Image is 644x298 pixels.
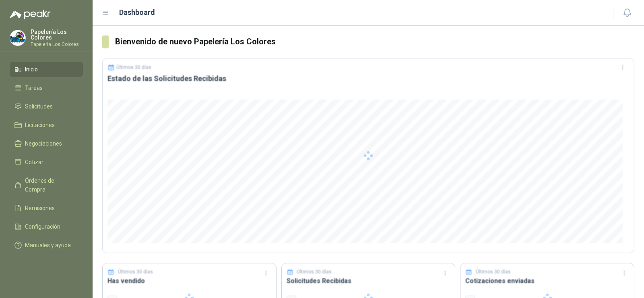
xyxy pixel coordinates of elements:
[119,7,155,18] h1: Dashboard
[10,154,83,170] a: Cotizar
[25,83,43,92] span: Tareas
[10,80,83,96] a: Tareas
[10,219,83,234] a: Configuración
[31,42,83,47] p: Papeleria Los Colores
[10,200,83,216] a: Remisiones
[25,121,55,129] span: Licitaciones
[10,62,83,77] a: Inicio
[25,102,53,111] span: Solicitudes
[25,176,75,194] span: Órdenes de Compra
[25,204,55,213] span: Remisiones
[10,173,83,197] a: Órdenes de Compra
[25,139,62,148] span: Negociaciones
[31,29,83,40] p: Papelería Los Colores
[25,241,71,250] span: Manuales y ayuda
[25,65,38,74] span: Inicio
[10,136,83,151] a: Negociaciones
[25,222,60,231] span: Configuración
[10,238,83,253] a: Manuales y ayuda
[10,99,83,114] a: Solicitudes
[25,158,43,167] span: Cotizar
[10,117,83,133] a: Licitaciones
[115,35,634,48] h3: Bienvenido de nuevo Papelería Los Colores
[10,30,25,46] img: Company Logo
[10,10,51,19] img: Logo peakr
